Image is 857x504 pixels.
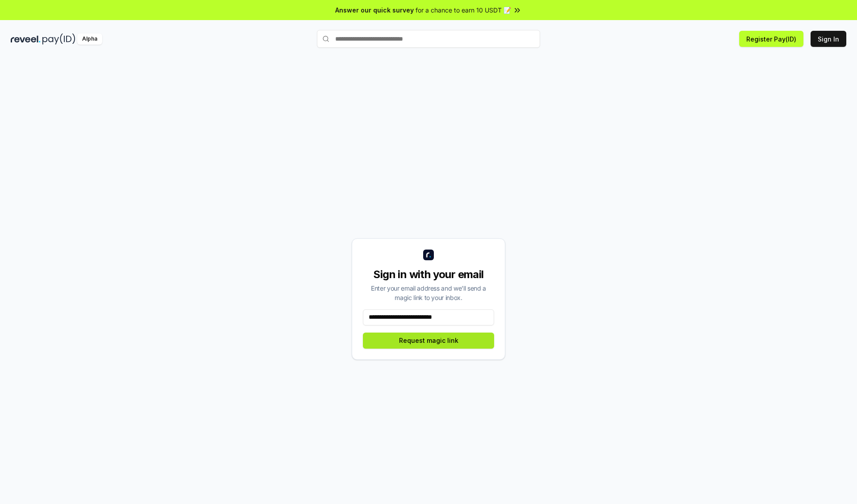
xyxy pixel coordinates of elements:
button: Request magic link [363,333,494,349]
div: Sign in with your email [363,267,494,282]
img: pay_id [42,33,75,45]
button: Sign In [811,31,846,47]
div: Alpha [77,33,102,45]
div: Enter your email address and we’ll send a magic link to your inbox. [363,283,494,302]
img: logo_small [423,250,434,260]
span: for a chance to earn 10 USDT 📝 [416,5,511,15]
span: Answer our quick survey [335,5,414,15]
img: reveel_dark [11,33,41,45]
button: Register Pay(ID) [739,31,803,47]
